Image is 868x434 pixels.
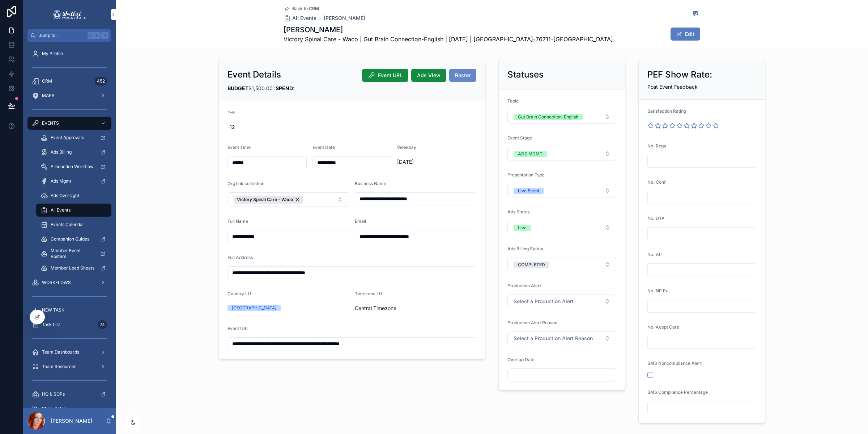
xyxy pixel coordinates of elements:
div: scrollable content [23,42,116,408]
span: CRM [42,78,52,84]
span: Ads View [417,72,441,79]
a: HQ & SOPs [27,388,111,401]
div: Live [518,225,527,231]
a: All Events [284,14,316,22]
span: Weekday [397,145,416,150]
span: All Events [51,207,71,213]
div: ADS MGMT [518,151,542,157]
span: Ads Status [507,209,529,214]
div: 74 [98,320,107,329]
span: Task List [42,322,60,327]
button: Select Button [507,110,616,124]
span: Event Stage [507,135,532,141]
div: Live Event [518,188,539,194]
span: Team Dashboards [42,349,79,355]
span: Central Timezone [355,305,476,312]
span: Show Rates [42,406,66,412]
span: Country LU [227,291,251,296]
a: Ads Oversight [36,189,111,202]
button: Select Button [507,258,616,271]
span: SMS Noncompliance Alert [647,360,702,366]
span: Roster [455,72,471,79]
span: No. NP Ex [647,288,668,293]
a: Production Workflow [36,160,111,173]
a: WORKFLOWS [27,276,111,289]
span: EVENTS [42,120,59,126]
span: Victory Spinal Care - Waco | Gut Brain Connection-English | [DATE] | [GEOGRAPHIC_DATA]-76711-[GEO... [284,35,613,43]
span: Overlap Date [507,357,535,362]
span: Topic [507,98,519,104]
span: No. Regs [647,143,666,149]
a: [PERSON_NAME] [324,14,365,22]
a: Back to CRM [284,6,319,12]
span: No. Att [647,252,662,257]
button: Unselect 599 [234,196,303,204]
h2: Event Details [227,69,281,80]
a: Events Calendar [36,218,111,231]
span: Jump to... [39,33,85,38]
span: Email [355,218,366,224]
span: Timezone LU [355,291,382,296]
span: Production Alert [507,283,541,288]
span: Select a Production Alert [514,298,574,305]
span: Event URL [378,72,403,79]
span: K [102,33,108,38]
button: Ads View [411,69,446,82]
a: Task List74 [27,318,111,331]
button: Select Button [507,147,616,160]
span: MAPS [42,93,55,99]
a: All Events [36,204,111,217]
span: Ctrl [88,32,101,39]
span: Companion Guides [51,236,89,242]
a: Member Lead Sheets [36,262,111,275]
span: T-E [227,110,235,115]
span: NEW TASK [42,307,64,313]
a: Companion Guides [36,233,111,246]
span: Team Resources [42,364,76,370]
button: Select Button [507,331,616,345]
span: Post Event Feedback [647,84,698,90]
span: All Events [292,14,316,22]
a: Event Approvals [36,131,111,144]
button: Edit [671,28,700,41]
a: Team Dashboards [27,346,111,359]
span: Events Calendar [51,222,84,228]
span: [DATE] [397,158,476,166]
span: Satisfaction Rating [647,108,686,114]
h2: PEF Show Rate: [647,69,712,80]
span: SMS Compliance Percentage [647,389,708,395]
a: My Profile [27,47,111,60]
p: [PERSON_NAME] [51,417,92,425]
a: NEW TASK [27,304,111,317]
button: Select Button [227,192,349,207]
span: WORKFLOWS [42,280,71,285]
span: No. Conf [647,179,666,185]
button: Select Button [507,184,616,197]
button: Event URL [362,69,408,82]
a: Ads Mgmt [36,175,111,188]
div: 452 [95,77,107,85]
span: Business Name [355,181,386,186]
a: CRM452 [27,75,111,88]
span: Event Date [312,145,335,150]
strong: BUDGET [227,85,248,91]
span: -12 [227,124,476,131]
div: [GEOGRAPHIC_DATA] [232,305,276,311]
span: Ads Billing Status [507,246,543,251]
span: Presentation Type [507,172,545,178]
span: Full Name [227,218,248,224]
span: Full Address [227,255,253,260]
div: Gut Brain Connection-English [518,114,578,120]
img: App logo [52,9,87,20]
span: $1,500.00 : [227,85,295,91]
span: Ads Mgmt [51,178,71,184]
h2: Statuses [507,69,544,80]
button: Select Button [507,295,616,308]
span: Production Alert Reason [507,320,557,325]
span: No. Acept Care [647,324,679,330]
span: No. UTA [647,216,665,221]
a: Show Rates [27,402,111,415]
span: HQ & SOPs [42,391,65,397]
span: Production Workflow [51,164,94,170]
